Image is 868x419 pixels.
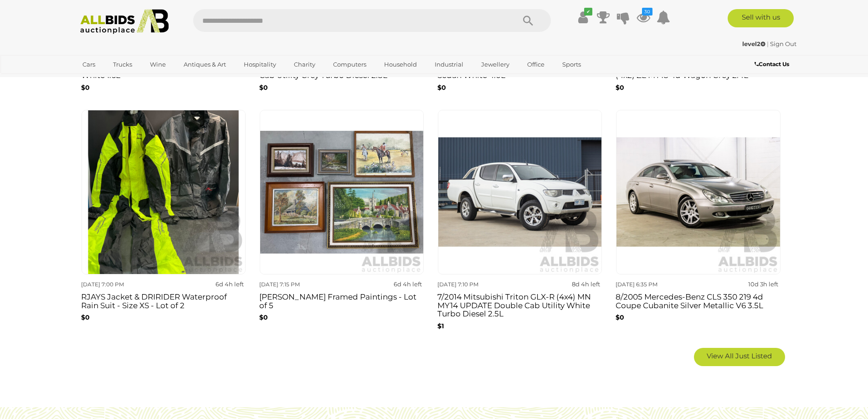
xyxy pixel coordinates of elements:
a: Trucks [107,57,138,72]
img: 8/2005 Mercedes-Benz CLS 350 219 4d Coupe Cubanite Silver Metallic V6 3.5L [616,110,780,274]
span: View All Just Listed [707,352,772,360]
strong: 8d 4h left [572,280,600,288]
a: Computers [327,57,372,72]
img: RJAYS Jacket & DRIRIDER Waterproof Rain Suit - Size XS - Lot of 2 [82,110,246,274]
div: [DATE] 6:35 PM [616,279,694,290]
a: Sports [556,57,587,72]
a: [DATE] 7:15 PM 6d 4h left [PERSON_NAME] Framed Paintings - Lot of 5 $0 [259,109,424,341]
strong: 10d 3h left [748,280,778,288]
img: Allbids.com.au [75,9,174,34]
b: $0 [437,83,446,92]
b: $0 [81,313,90,321]
img: Unknown Artist Framed Paintings - Lot of 5 [260,110,424,274]
h3: 7/2014 Mitsubishi Triton GLX-R (4x4) MN MY14 UPDATE Double Cab Utility White Turbo Diesel 2.5L [437,290,602,318]
span: | [767,40,769,47]
a: View All Just Listed [694,348,785,366]
b: $0 [616,313,624,321]
b: Contact Us [755,61,789,67]
a: [DATE] 7:10 PM 8d 4h left 7/2014 Mitsubishi Triton GLX-R (4x4) MN MY14 UPDATE Double Cab Utility ... [437,109,602,341]
strong: 6d 4h left [394,280,422,288]
img: 7/2014 Mitsubishi Triton GLX-R (4x4) MN MY14 UPDATE Double Cab Utility White Turbo Diesel 2.5L [438,110,602,274]
i: ✔ [584,8,592,16]
h3: 8/2005 Mercedes-Benz CLS 350 219 4d Coupe Cubanite Silver Metallic V6 3.5L [616,290,780,310]
h3: [PERSON_NAME] Framed Paintings - Lot of 5 [259,290,424,310]
a: [GEOGRAPHIC_DATA] [77,72,153,87]
b: $0 [259,83,268,92]
b: $0 [259,313,268,321]
a: Antiques & Art [178,57,232,72]
a: 30 [637,9,650,26]
a: [DATE] 7:00 PM 6d 4h left RJAYS Jacket & DRIRIDER Waterproof Rain Suit - Size XS - Lot of 2 $0 [81,109,246,341]
a: Wine [144,57,172,72]
a: ✔ [576,9,590,26]
strong: 6d 4h left [216,280,244,288]
a: Hospitality [238,57,282,72]
a: Sell with us [728,9,794,27]
strong: level2 [742,40,765,47]
a: Industrial [429,57,469,72]
a: Office [521,57,550,72]
a: Jewellery [475,57,515,72]
div: [DATE] 7:00 PM [81,279,160,290]
button: Search [505,9,551,32]
a: Sign Out [770,40,796,47]
b: $1 [437,322,444,330]
a: Household [378,57,423,72]
b: $0 [81,83,90,92]
i: 30 [642,8,652,16]
a: [DATE] 6:35 PM 10d 3h left 8/2005 Mercedes-Benz CLS 350 219 4d Coupe Cubanite Silver Metallic V6 ... [616,109,780,341]
h3: RJAYS Jacket & DRIRIDER Waterproof Rain Suit - Size XS - Lot of 2 [81,290,246,310]
a: Cars [77,57,101,72]
a: level2 [742,40,767,47]
div: [DATE] 7:10 PM [437,279,516,290]
a: Charity [288,57,321,72]
div: [DATE] 7:15 PM [259,279,338,290]
a: Contact Us [755,59,791,69]
b: $0 [616,83,624,92]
